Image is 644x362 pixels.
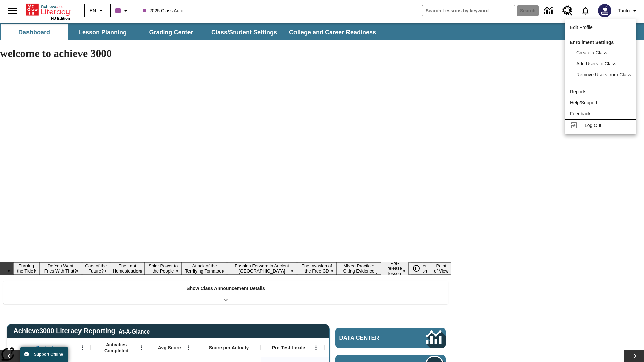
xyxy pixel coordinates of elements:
[570,89,586,94] span: Reports
[570,25,593,30] span: Edit Profile
[576,72,631,77] span: Remove Users from Class
[570,111,590,116] span: Feedback
[570,100,597,105] span: Help/Support
[576,61,616,66] span: Add Users to Class
[585,123,601,128] span: Log Out
[576,50,607,55] span: Create a Class
[570,40,614,45] span: Enrollment Settings
[3,5,98,11] body: Maximum 600 characters Press Escape to exit toolbar Press Alt + F10 to reach toolbar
